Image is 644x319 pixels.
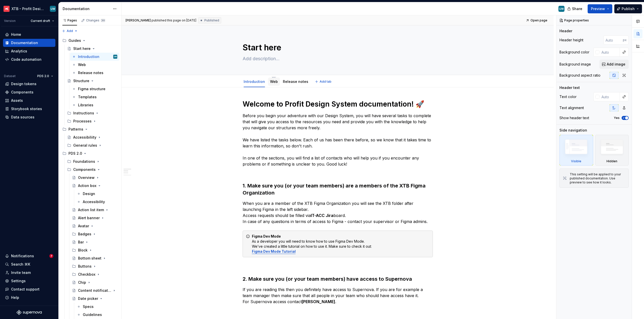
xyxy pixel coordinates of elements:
span: [PERSON_NAME] [126,18,151,22]
div: Header [559,28,572,34]
div: Release notes [281,76,310,87]
a: Content notification [70,286,119,295]
div: Visible [571,159,581,163]
span: Add image [607,62,625,67]
div: Changes [86,18,106,22]
div: Badges [78,232,91,237]
span: 30 [100,18,106,22]
a: Structure [65,77,119,85]
div: Design tokens [11,81,36,86]
div: Action box [78,183,96,188]
a: Settings [3,277,55,285]
div: Web [78,62,86,67]
div: Guidelines [83,312,102,317]
div: Block [70,246,119,254]
div: Bottom sheet [78,256,101,261]
div: Header text [559,85,580,90]
button: Publish [614,4,642,13]
a: Release notes [283,79,308,84]
div: Home [11,32,21,37]
a: Alert banner [70,214,119,222]
div: UW [559,7,564,11]
div: This setting will be applied to your published documentation. Use preview to see how it looks. [570,172,625,184]
a: Web [70,61,119,69]
div: Processes [65,117,119,125]
div: Structure [73,78,89,83]
div: Patterns [68,127,83,132]
span: PDS 2.0 [37,74,49,78]
div: Chip [78,280,86,285]
div: Background aspect ratio [559,73,600,78]
span: Add [67,29,73,33]
input: Auto [599,92,620,101]
button: PDS 2.0 [35,73,55,80]
div: Block [78,248,88,253]
div: Web [268,76,280,87]
a: Figma Dev Mode Tutorial [252,249,296,253]
button: Notifications7 [3,252,55,260]
div: Analytics [11,49,27,54]
textarea: Start here [242,42,432,54]
a: Storybook stories [3,105,55,113]
button: Add image [599,60,629,69]
button: Preview [588,4,612,13]
button: Add tab [313,78,334,85]
a: Bottom sheet [70,254,119,262]
div: Patterns [60,125,119,133]
button: Add [60,27,79,35]
div: Settings [11,278,26,283]
span: 7 [49,254,53,258]
div: Buttons [78,264,92,269]
p: When you are a member of the XTB Figma Organization you will see the XTB folder after launching F... [243,200,433,225]
a: Design [75,190,119,198]
div: Checkbox [70,270,119,278]
a: Components [3,88,55,96]
div: Help [11,295,19,300]
p: If you are reading this then you definitely have access to Supernova. If you are for example a te... [243,286,433,305]
div: Hidden [595,135,629,166]
span: Preview [591,6,605,11]
a: Figma structure [70,85,119,93]
p: Before you begin your adventure with our Design System, you will have several tasks to complete t... [243,113,433,167]
a: Chip [70,278,119,286]
div: Templates [78,94,97,100]
div: Components [73,167,96,172]
div: Specs [83,304,94,309]
div: Release notes [78,70,103,75]
a: Date picker [70,295,119,303]
div: General rules [65,141,119,149]
div: Instructions [65,109,119,117]
a: Libraries [70,101,119,109]
div: Text alignment [559,105,584,110]
input: Auto [599,48,620,57]
a: Code automation [3,55,55,63]
button: Current draft [28,17,56,24]
div: PDS 2.0 [68,151,82,156]
a: Supernova Logo [17,310,42,315]
div: XTB - Profit Design System [12,6,44,11]
div: Notifications [11,253,34,259]
div: UW [51,7,55,11]
h1: Welcome to Profit Design System documentation! 🚀 [243,100,433,109]
h3: 2. Make sure you (or your team members) have access to Supernova [243,275,433,282]
a: Open page [524,17,550,24]
div: Background image [559,62,591,67]
div: Guides [68,38,81,43]
div: Badges [70,230,119,238]
div: Start here [73,46,91,51]
a: Introduction [244,79,265,84]
strong: Figma Dev Mode [252,234,281,238]
div: Figma structure [78,86,105,91]
a: Invite team [3,269,55,277]
label: Yes [614,116,620,120]
a: Action box [70,182,119,190]
a: Overview [70,174,119,182]
a: Guidelines [75,311,119,319]
a: Templates [70,93,119,101]
div: Checkbox [78,272,95,277]
a: Web [270,79,278,84]
div: Hidden [607,159,617,163]
a: Release notes [70,69,119,77]
a: IntroductionUW [70,53,119,61]
div: Text color [559,94,577,99]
